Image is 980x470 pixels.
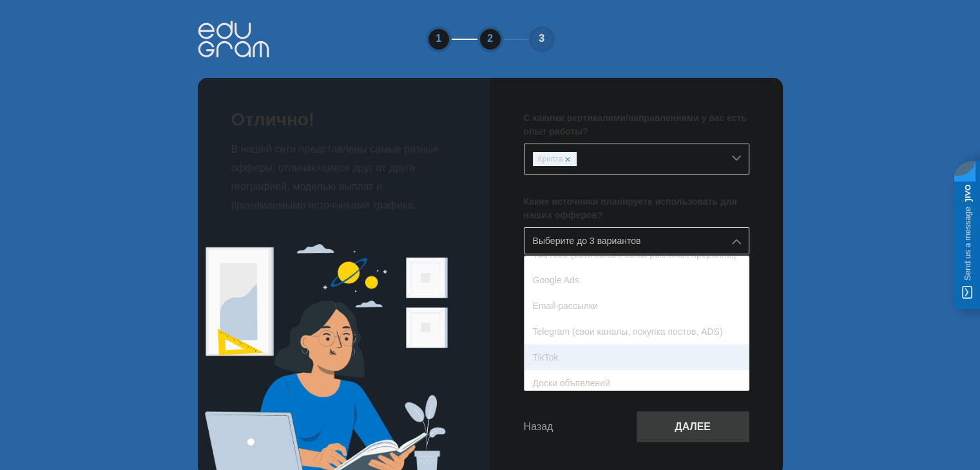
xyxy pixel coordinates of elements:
[231,140,465,214] p: В нашей сети представлены самые разные офферы, отличающиеся друг от друга географией, моделью вып...
[524,267,749,293] div: Google Ads
[637,411,749,442] button: Далее
[524,195,749,222] p: Какие источники планируете использовать для наших офферов?
[524,227,749,254] div: Выберите до 3 вариантов
[533,152,577,166] div: Крипта
[524,319,749,344] div: Telegram (свои каналы, покупка постов, ADS)
[426,26,452,52] div: 1
[524,111,749,138] p: С какими вертикалями/направлениями у вас есть опыт работы?
[524,370,749,396] div: Доски объявлений
[524,344,749,370] div: TikTok
[529,26,555,52] div: 3
[524,421,553,433] button: Назад
[524,293,749,319] div: Email-рассылки
[477,26,503,52] div: 2
[231,111,465,127] p: Отлично!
